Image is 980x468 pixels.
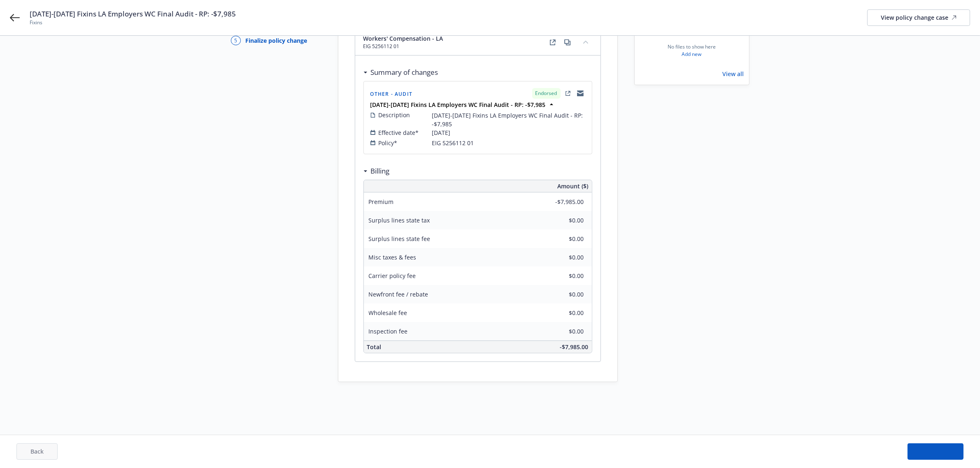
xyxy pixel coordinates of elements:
button: Done [908,443,964,460]
a: View all [723,70,744,78]
input: 0.00 [535,307,589,319]
div: Billing [363,166,390,176]
span: Wholesale fee [369,309,407,317]
span: Surplus lines state tax [369,216,430,224]
input: 0.00 [535,196,589,208]
input: 0.00 [535,270,589,282]
span: Premium [369,198,394,206]
input: 0.00 [535,288,589,301]
div: Workers' Compensation - LAEIG 5256112 01externalcopycollapse content [355,29,601,56]
a: external [563,88,573,98]
a: external [548,37,558,47]
h3: Billing [371,166,390,176]
strong: [DATE]-[DATE] Fixins LA Employers WC Final Audit - RP: -$7,985 [370,101,546,109]
span: No files to show here [668,43,716,51]
button: Back [16,443,58,460]
span: Amount ($) [558,182,589,190]
span: Description [379,111,410,119]
div: View policy change case [881,10,957,25]
a: copy [563,37,573,47]
span: Effective date* [379,128,419,137]
span: Fixins [30,19,236,26]
span: Misc taxes & fees [369,253,417,261]
span: [DATE]-[DATE] Fixins LA Employers WC Final Audit - RP: -$7,985 [30,9,236,19]
div: 5 [231,36,241,45]
span: Newfront fee / rebate [369,290,428,298]
input: 0.00 [535,251,589,264]
input: 0.00 [535,214,589,227]
span: EIG 5256112 01 [363,43,443,50]
span: Surplus lines state fee [369,235,431,243]
a: copyLogging [575,88,585,98]
a: Add new [682,51,702,58]
div: Finalize policy change [246,36,307,45]
span: Carrier policy fee [369,272,416,280]
span: EIG 5256112 01 [432,139,474,147]
span: Other - Audit [370,90,413,97]
span: -$7,985.00 [560,343,589,351]
span: Policy* [379,139,398,147]
span: Inspection fee [369,327,408,335]
h3: Summary of changes [371,67,438,78]
a: View policy change case [867,9,970,26]
div: Summary of changes [363,67,438,78]
input: 0.00 [535,233,589,245]
span: Total [367,343,382,351]
span: Endorsed [535,90,557,97]
span: [DATE] [432,128,451,137]
button: collapse content [579,35,592,49]
input: 0.00 [535,325,589,338]
span: Workers' Compensation - LA [363,34,443,43]
span: [DATE]-[DATE] Fixins LA Employers WC Final Audit - RP: -$7,985 [432,111,585,128]
span: Back [30,447,44,455]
